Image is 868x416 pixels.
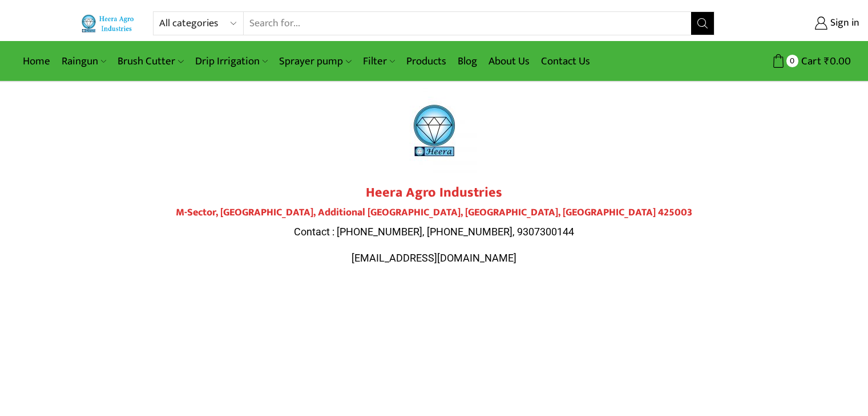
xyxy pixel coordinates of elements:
[401,48,452,75] a: Products
[827,16,859,31] span: Sign in
[273,48,357,75] a: Sprayer pump
[294,226,574,238] span: Contact : [PHONE_NUMBER], [PHONE_NUMBER], 9307300144
[732,13,859,34] a: Sign in
[452,48,483,75] a: Blog
[244,12,692,35] input: Search for...
[824,52,830,70] span: ₹
[366,181,502,204] strong: Heera Agro Industries
[115,207,754,219] h4: M-Sector, [GEOGRAPHIC_DATA], Additional [GEOGRAPHIC_DATA], [GEOGRAPHIC_DATA], [GEOGRAPHIC_DATA] 4...
[798,54,821,69] span: Cart
[352,252,516,264] span: [EMAIL_ADDRESS][DOMAIN_NAME]
[691,12,714,35] button: Search button
[56,48,112,75] a: Raingun
[726,51,851,72] a: 0 Cart ₹0.00
[391,88,477,173] img: heera-logo-1000
[189,48,273,75] a: Drip Irrigation
[535,48,596,75] a: Contact Us
[483,48,535,75] a: About Us
[17,48,56,75] a: Home
[112,48,189,75] a: Brush Cutter
[786,55,798,67] span: 0
[824,52,851,70] bdi: 0.00
[357,48,401,75] a: Filter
